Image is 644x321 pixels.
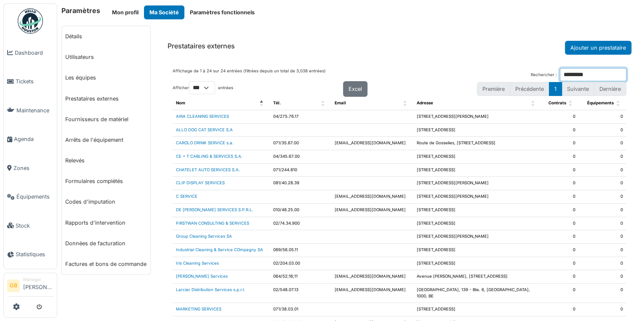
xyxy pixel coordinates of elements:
a: Zones [4,154,57,183]
td: 0 [541,123,578,137]
a: Dashboard [4,38,57,67]
label: Rechercher : [531,72,557,78]
td: 0 [541,110,578,124]
td: [STREET_ADDRESS] [413,123,541,137]
span: Email [334,101,346,105]
td: 0 [579,150,626,164]
td: 0 [579,203,626,217]
td: 02/204.03.00 [270,257,331,270]
a: ALLO DOG CAT SERVICE S.A [176,127,233,132]
a: CAROLO DRINK SERVICE s.a. [176,141,234,145]
button: Mon profil [106,5,144,19]
td: [EMAIL_ADDRESS][DOMAIN_NAME] [331,203,413,217]
span: Excel [349,86,362,92]
td: 0 [579,257,626,270]
td: 0 [579,270,626,284]
a: CHATELET AUTO SERVICES S.A. [176,167,240,172]
td: 0 [579,110,626,124]
div: Manager [23,276,53,283]
h6: Prestataires externes [168,42,235,50]
span: Tickets [16,77,53,85]
td: 0 [579,137,626,150]
a: AIRA CLEANING SERVICES [176,114,229,119]
button: 1 [549,82,562,96]
a: Rapports d'intervention [62,212,150,233]
div: Affichage de 1 à 24 sur 24 entrées (filtrées depuis un total de 3,038 entrées) [173,68,326,81]
h6: Paramètres [61,7,100,15]
td: [STREET_ADDRESS] [413,217,541,230]
span: Équipements [16,193,53,201]
button: Excel [343,81,367,97]
td: [STREET_ADDRESS] [413,150,541,164]
td: [STREET_ADDRESS] [413,203,541,217]
td: [EMAIL_ADDRESS][DOMAIN_NAME] [331,283,413,302]
span: Statistiques [16,250,53,258]
img: Badge_color-CXgf-gQk.svg [18,8,43,34]
a: FIRSTWAN CONSULTING & SERVICES [176,221,249,225]
a: Larcier Distribution Services s.p.r.l. [176,287,245,292]
td: [STREET_ADDRESS] [413,243,541,257]
td: 0 [579,243,626,257]
td: 0 [541,190,578,204]
li: GB [7,279,20,292]
td: 069/56.05.11 [270,243,331,257]
td: 0 [541,163,578,177]
a: Équipements [4,183,57,212]
a: [PERSON_NAME] Services [176,274,228,279]
span: Stock [16,222,53,230]
a: Factures et bons de commande [62,254,150,274]
td: [STREET_ADDRESS][PERSON_NAME] [413,110,541,124]
button: Paramètres fonctionnels [184,5,260,19]
a: Stock [4,211,57,240]
a: Statistiques [4,240,57,269]
span: Nom [176,101,185,105]
a: Iris Cleaning Services [176,261,219,265]
a: Agenda [4,125,57,154]
a: Industrial Cleaning & Service COmpagny SA [176,247,263,252]
td: 0 [541,230,578,244]
a: CLIP DISPLAY SERVICES [176,180,225,185]
td: [EMAIL_ADDRESS][DOMAIN_NAME] [331,190,413,204]
td: 0 [541,257,578,270]
a: GB Manager[PERSON_NAME] [7,276,53,297]
td: 0 [579,283,626,302]
label: Afficher entrées [173,81,233,94]
td: 0 [541,150,578,164]
span: Maintenance [16,106,53,114]
a: C SERVICE [176,194,197,199]
td: 0 [541,203,578,217]
td: 0 [541,137,578,150]
td: 0 [579,163,626,177]
a: Formulaires complétés [62,171,150,191]
td: 0 [541,270,578,284]
a: Prestataires externes [62,88,150,109]
span: Contrats: Activate to sort [569,97,574,110]
td: 010/48.25.00 [270,203,331,217]
td: 0 [579,123,626,137]
span: Nom: Activate to invert sorting [260,97,265,110]
span: Tél. [273,101,281,105]
td: 02/548.07.13 [270,283,331,302]
button: Ma Société [144,5,184,19]
td: [EMAIL_ADDRESS][DOMAIN_NAME] [331,137,413,150]
nav: pagination [477,82,626,96]
a: DE [PERSON_NAME] SERVICES S.P.R.L. [176,207,253,212]
li: [PERSON_NAME] [23,276,53,294]
a: Codes d'imputation [62,191,150,212]
select: Afficherentrées [189,81,215,94]
a: Utilisateurs [62,47,150,67]
td: 04/275.76.17 [270,110,331,124]
td: 0 [541,217,578,230]
td: 0 [579,217,626,230]
span: Tél.: Activate to sort [321,97,326,110]
a: Données de facturation [62,233,150,254]
span: Adresse: Activate to sort [531,97,536,110]
td: Avenue [PERSON_NAME], [STREET_ADDRESS] [413,270,541,284]
a: Group Cleaning Services SA [176,234,232,239]
td: 0 [541,303,578,316]
td: [EMAIL_ADDRESS][DOMAIN_NAME] [331,270,413,284]
td: 0 [541,177,578,190]
span: Zones [13,164,53,172]
span: Adresse [416,101,433,105]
